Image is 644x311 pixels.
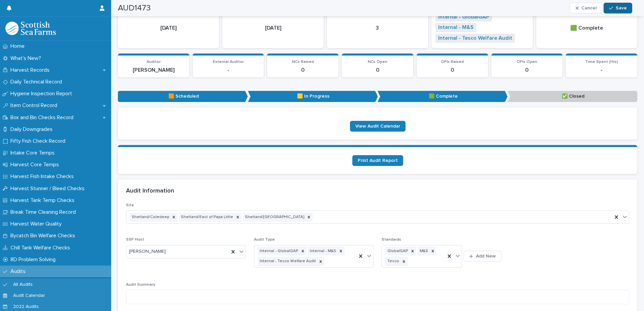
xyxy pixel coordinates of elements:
p: Item Control Record [8,102,63,109]
p: 🟨 In Progress [248,91,378,102]
p: [PERSON_NAME] [122,67,185,73]
p: Home [8,43,30,49]
p: Harvest Records [8,67,55,73]
div: GlobalGAP [385,247,409,256]
p: Fifty Fish Check Record [8,138,71,144]
p: Break Time Cleaning Record [8,209,81,215]
a: Internal - M&S [438,24,474,31]
p: 🟧 Scheduled [118,91,248,102]
span: Auditor [147,60,161,64]
span: External Auditor [213,60,244,64]
div: Shetland/Coledeep [130,213,170,222]
p: - [570,67,633,73]
span: Standards [382,238,401,242]
p: All Audits [8,282,38,287]
span: Site [126,203,134,207]
p: 0 [346,67,409,73]
p: Box and Bin Checks Record [8,114,79,121]
span: Time Spent (Hrs) [585,60,618,64]
a: Print Audit Report [352,155,403,166]
p: What's New? [8,55,46,62]
span: OFIs Raised [441,60,464,64]
span: Audit Summary [126,283,155,287]
p: 🟩 Complete [378,91,508,102]
p: Hygiene Inspection Report [8,91,77,97]
p: Harvest Water Quality [8,221,67,227]
p: 0 [421,67,484,73]
div: M&S [418,247,429,256]
h2: AUD1473 [118,3,151,13]
p: 0 [495,67,559,73]
div: Internal - M&S [308,247,337,256]
span: NCs Open [368,60,387,64]
p: Bycatch Bin Welfare Checks [8,233,80,239]
div: Shetland/East of Papa Little [179,213,234,222]
div: Internal - GlobalGAP [258,247,299,256]
p: Daily Downgrades [8,126,58,133]
p: Harvest Fish Intake Checks [8,173,79,180]
div: Tesco [385,257,400,266]
p: Chill Tank Welfare Checks [8,245,75,251]
span: Audit Type [254,238,275,242]
p: - [197,67,260,73]
p: [DATE] [122,25,215,31]
button: Add New [463,251,501,262]
button: Save [604,3,632,13]
p: [DATE] [226,25,319,31]
p: 0 [271,67,334,73]
p: 8D Problem Solving [8,256,61,263]
span: SSF Host [126,238,144,242]
p: Daily Technical Record [8,79,67,85]
p: Harvest Stunner / Bleed Checks [8,185,90,192]
a: View Audit Calendar [350,121,406,132]
button: Cancel [570,3,602,13]
p: 2022 Audits [8,304,44,310]
span: [PERSON_NAME] [129,248,166,255]
span: View Audit Calendar [355,124,400,129]
p: Harvest Core Temps [8,162,64,168]
span: Print Audit Report [358,158,398,163]
p: Intake Core Temps [8,150,60,156]
img: mMrefqRFQpe26GRNOUkG [5,22,56,35]
span: Add New [476,254,496,258]
span: OFIs Open [517,60,537,64]
p: Harvest Tank Temp Checks [8,197,80,204]
a: Internal - GlobalGAP [438,14,489,20]
span: NCs Raised [292,60,314,64]
p: 3 [331,25,424,31]
h2: Audit Information [126,187,174,195]
a: Internal - Tesco Welfare Audit [438,35,512,41]
span: Cancel [581,6,597,10]
p: 🟩 Complete [540,25,633,31]
p: Audits [8,268,31,275]
p: Audit Calendar [8,293,51,299]
div: Internal - Tesco Welfare Audit [258,257,317,266]
p: ✅ Closed [508,91,638,102]
span: Save [616,6,627,10]
div: Shetland/[GEOGRAPHIC_DATA] [243,213,305,222]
